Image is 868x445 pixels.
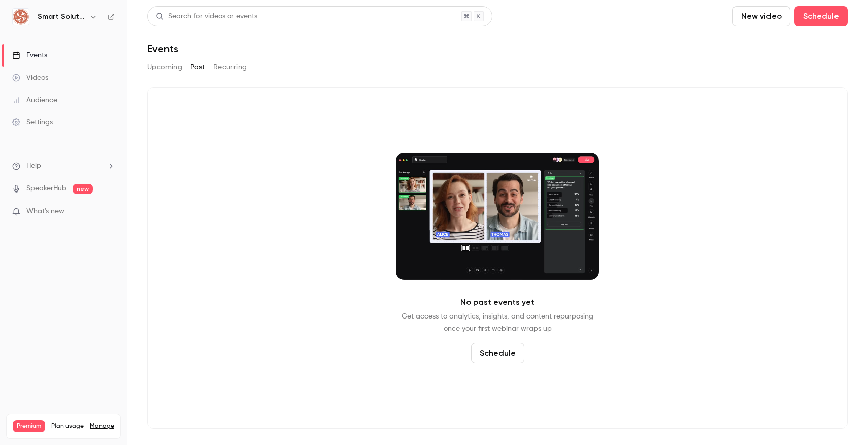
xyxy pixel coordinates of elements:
[471,343,524,363] button: Schedule
[26,206,64,217] span: What's new
[147,43,178,55] h1: Events
[732,6,790,26] button: New video
[90,422,114,430] a: Manage
[147,59,182,75] button: Upcoming
[156,11,257,22] div: Search for videos or events
[13,9,29,25] img: Smart Solutions
[73,184,93,194] span: new
[12,95,57,105] div: Audience
[213,59,247,75] button: Recurring
[12,117,53,128] div: Settings
[13,420,45,432] span: Premium
[26,183,66,194] a: SpeakerHub
[12,50,47,60] div: Events
[38,12,85,22] h6: Smart Solutions
[402,310,593,335] p: Get access to analytics, insights, and content repurposing once your first webinar wraps up
[12,73,48,83] div: Videos
[103,207,115,216] iframe: Noticeable Trigger
[12,161,115,171] li: help-dropdown-opener
[190,59,205,75] button: Past
[51,422,84,430] span: Plan usage
[794,6,848,26] button: Schedule
[26,161,41,171] span: Help
[460,296,535,308] p: No past events yet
